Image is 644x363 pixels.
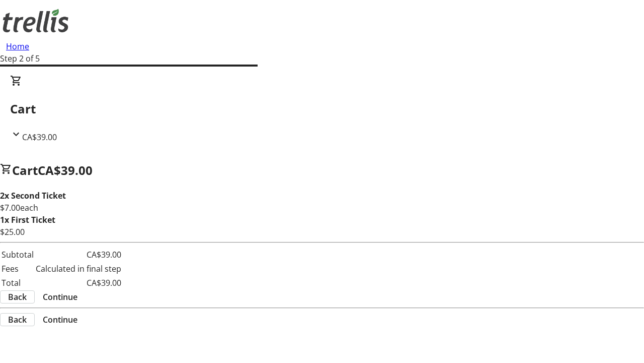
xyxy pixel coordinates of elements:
[10,75,634,143] div: CartCA$39.00
[12,162,38,178] span: Cart
[43,314,77,326] span: Continue
[35,291,86,303] button: Continue
[35,314,86,326] button: Continue
[8,314,27,326] span: Back
[35,276,122,289] td: CA$39.00
[8,291,27,303] span: Back
[43,291,77,303] span: Continue
[1,262,34,275] td: Fees
[1,276,34,289] td: Total
[22,132,57,143] span: CA$39.00
[1,248,34,261] td: Subtotal
[35,248,122,261] td: CA$39.00
[35,262,122,275] td: Calculated in final step
[10,100,634,118] h2: Cart
[38,162,93,178] span: CA$39.00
